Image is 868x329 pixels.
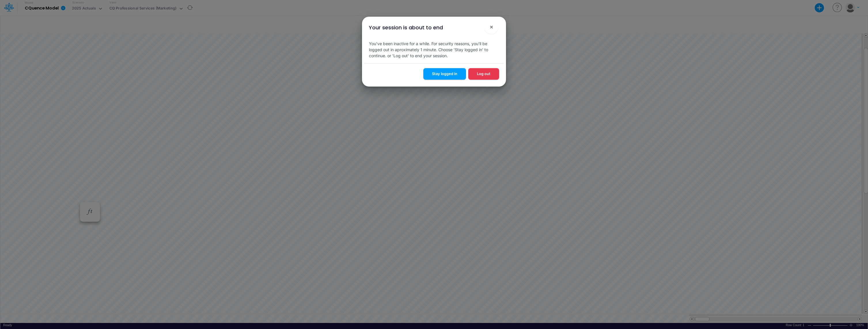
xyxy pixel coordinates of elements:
[364,36,504,63] div: You've been inactive for a while. For security reasons, you'll be logged out in aproximately 1 mi...
[468,68,499,79] button: Log out
[423,68,466,79] button: Stay logged in
[369,24,443,31] div: Your session is about to end
[490,23,493,30] span: ×
[484,20,498,34] button: Close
